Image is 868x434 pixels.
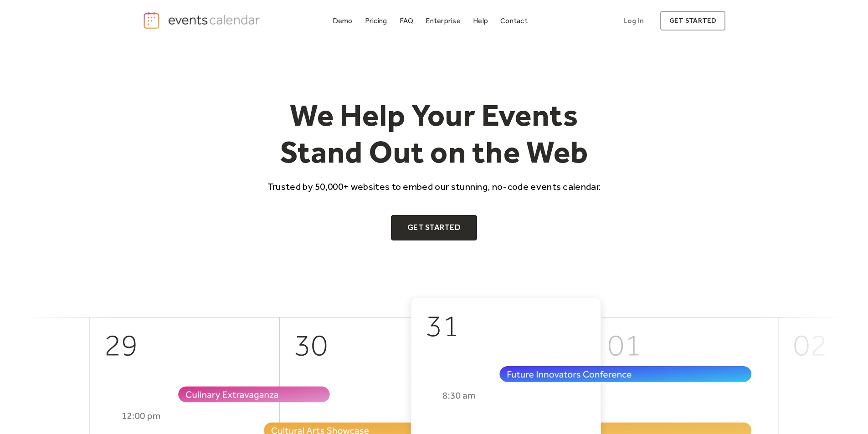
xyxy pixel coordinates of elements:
[422,15,464,27] a: Enterprise
[500,18,528,23] div: Contact
[365,18,387,23] div: Pricing
[614,11,653,31] a: Log In
[391,215,477,240] a: Get Started
[497,15,531,27] a: Contact
[660,11,725,31] a: get started
[143,11,263,30] a: home
[259,180,609,193] p: Trusted by 50,000+ websites to embed our stunning, no-code events calendar.
[361,15,391,27] a: Pricing
[473,18,488,23] div: Help
[426,18,460,23] div: Enterprise
[396,15,417,27] a: FAQ
[259,97,609,171] h1: We Help Your Events Stand Out on the Web
[329,15,356,27] a: Demo
[333,18,353,23] div: Demo
[400,18,414,23] div: FAQ
[469,15,492,27] a: Help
